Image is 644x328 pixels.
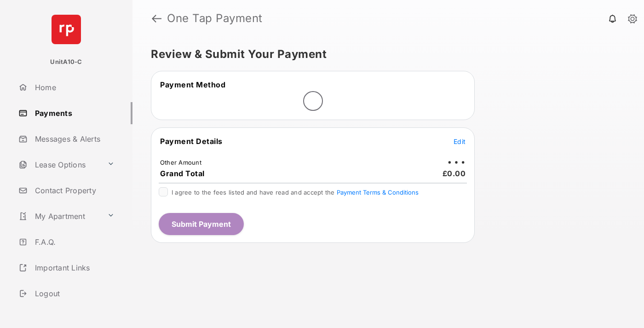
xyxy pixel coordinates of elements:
[454,137,466,146] button: Edit
[151,49,618,60] h5: Review & Submit Your Payment
[50,58,82,67] p: UnitA10-C
[337,189,419,196] button: I agree to the fees listed and have read and accept the
[15,205,103,227] a: My Apartment
[443,169,466,178] span: £0.00
[15,128,132,150] a: Messages & Alerts
[160,137,223,146] span: Payment Details
[172,189,419,196] span: I agree to the fees listed and have read and accept the
[454,138,466,145] span: Edit
[15,76,132,98] a: Home
[15,154,103,176] a: Lease Options
[15,102,132,124] a: Payments
[160,158,202,167] td: Other Amount
[52,15,81,44] img: svg+xml;base64,PHN2ZyB4bWxucz0iaHR0cDovL3d3dy53My5vcmcvMjAwMC9zdmciIHdpZHRoPSI2NCIgaGVpZ2h0PSI2NC...
[160,169,205,178] span: Grand Total
[15,179,132,201] a: Contact Property
[15,231,132,253] a: F.A.Q.
[160,80,225,89] span: Payment Method
[159,213,244,235] button: Submit Payment
[15,282,132,305] a: Logout
[15,257,118,279] a: Important Links
[167,13,263,24] strong: One Tap Payment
